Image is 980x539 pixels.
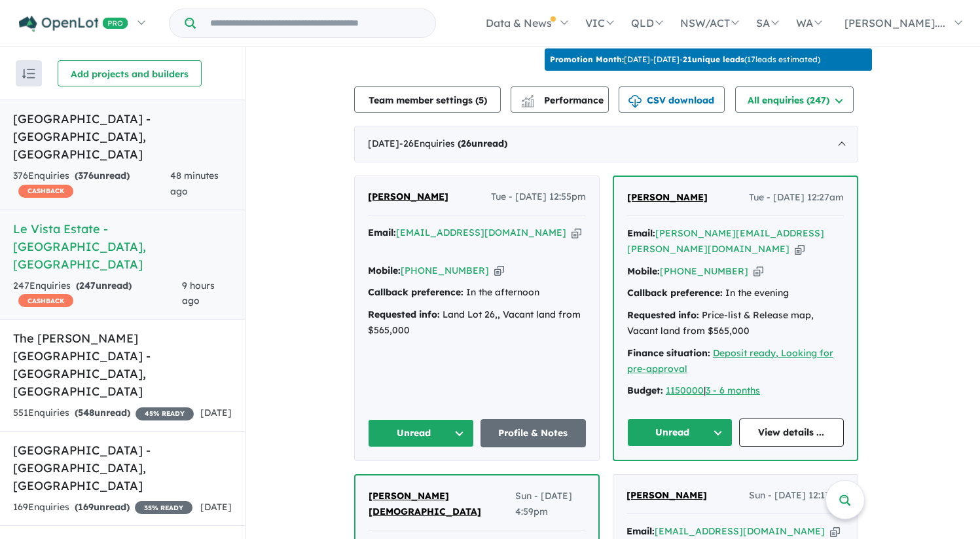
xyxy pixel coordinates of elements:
[368,191,448,202] span: [PERSON_NAME]
[13,168,170,200] div: 376 Enquir ies
[78,501,94,513] span: 169
[182,280,215,307] span: 9 hours ago
[75,407,130,418] strong: ( unread)
[368,285,586,301] div: In the afternoon
[494,264,504,278] button: Copy
[368,307,586,339] div: Land Lot 26,, Vacant land from $565,000
[399,138,507,149] span: - 26 Enquir ies
[170,170,219,197] span: 48 minutes ago
[13,500,192,515] div: 169 Enquir ies
[660,265,748,277] a: [PHONE_NUMBER]
[13,441,232,494] h5: [GEOGRAPHIC_DATA] - [GEOGRAPHIC_DATA] , [GEOGRAPHIC_DATA]
[354,86,501,113] button: Team member settings (5)
[18,185,73,198] span: CASHBACK
[749,488,844,504] span: Sun - [DATE] 12:17am
[627,418,733,447] button: Unread
[76,280,132,291] strong: ( unread)
[627,190,708,206] a: [PERSON_NAME]
[368,419,474,447] button: Unread
[627,308,844,339] div: Price-list & Release map, Vacant land from $565,000
[830,525,840,538] button: Copy
[550,54,820,65] p: [DATE] - [DATE] - ( 17 leads estimated)
[655,525,825,537] a: [EMAIL_ADDRESS][DOMAIN_NAME]
[200,501,232,513] span: [DATE]
[19,16,128,32] img: Openlot PRO Logo White
[79,280,96,291] span: 247
[18,294,73,307] span: CASHBACK
[739,418,844,447] a: View details ...
[198,9,433,37] input: Try estate name, suburb, builder or developer
[627,265,660,277] strong: Mobile:
[753,265,763,278] button: Copy
[200,407,232,418] span: [DATE]
[75,501,130,513] strong: ( unread)
[458,138,507,149] strong: ( unread)
[844,16,945,29] span: [PERSON_NAME]....
[550,54,624,64] b: Promotion Month:
[627,383,844,399] div: |
[572,226,581,240] button: Copy
[521,99,534,107] img: bar-chart.svg
[628,95,642,108] img: download icon
[481,419,587,447] a: Profile & Notes
[627,384,663,396] strong: Budget:
[479,94,484,106] span: 5
[491,189,586,205] span: Tue - [DATE] 12:55pm
[401,265,489,276] a: [PHONE_NUMBER]
[627,287,723,299] strong: Callback preference:
[136,407,194,420] span: 45 % READY
[368,286,463,298] strong: Callback preference:
[626,525,655,537] strong: Email:
[515,489,585,520] span: Sun - [DATE] 4:59pm
[396,227,566,238] a: [EMAIL_ADDRESS][DOMAIN_NAME]
[368,308,440,320] strong: Requested info:
[13,110,232,163] h5: [GEOGRAPHIC_DATA] - [GEOGRAPHIC_DATA] , [GEOGRAPHIC_DATA]
[135,501,192,514] span: 35 % READY
[22,69,35,79] img: sort.svg
[13,220,232,273] h5: Le Vista Estate - [GEOGRAPHIC_DATA] , [GEOGRAPHIC_DATA]
[354,126,858,162] div: [DATE]
[13,405,194,421] div: 551 Enquir ies
[619,86,725,113] button: CSV download
[369,489,515,520] a: [PERSON_NAME][DEMOGRAPHIC_DATA]
[78,407,94,418] span: 548
[627,191,708,203] span: [PERSON_NAME]
[522,95,534,102] img: line-chart.svg
[523,94,604,106] span: Performance
[627,286,844,301] div: In the evening
[627,347,710,359] strong: Finance situation:
[13,329,232,400] h5: The [PERSON_NAME][GEOGRAPHIC_DATA] - [GEOGRAPHIC_DATA] , [GEOGRAPHIC_DATA]
[795,242,805,256] button: Copy
[735,86,854,113] button: All enquiries (247)
[461,138,471,149] span: 26
[368,265,401,276] strong: Mobile:
[368,227,396,238] strong: Email:
[78,170,94,181] span: 376
[706,384,760,396] a: 3 - 6 months
[627,227,655,239] strong: Email:
[511,86,609,113] button: Performance
[627,309,699,321] strong: Requested info:
[627,227,824,255] a: [PERSON_NAME][EMAIL_ADDRESS][PERSON_NAME][DOMAIN_NAME]
[369,490,481,517] span: [PERSON_NAME][DEMOGRAPHIC_DATA]
[626,489,707,501] span: [PERSON_NAME]
[626,488,707,504] a: [PERSON_NAME]
[627,347,833,375] a: Deposit ready, Looking for pre-approval
[683,54,744,64] b: 21 unique leads
[58,60,202,86] button: Add projects and builders
[666,384,704,396] a: 1150000
[749,190,844,206] span: Tue - [DATE] 12:27am
[13,278,182,310] div: 247 Enquir ies
[75,170,130,181] strong: ( unread)
[368,189,448,205] a: [PERSON_NAME]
